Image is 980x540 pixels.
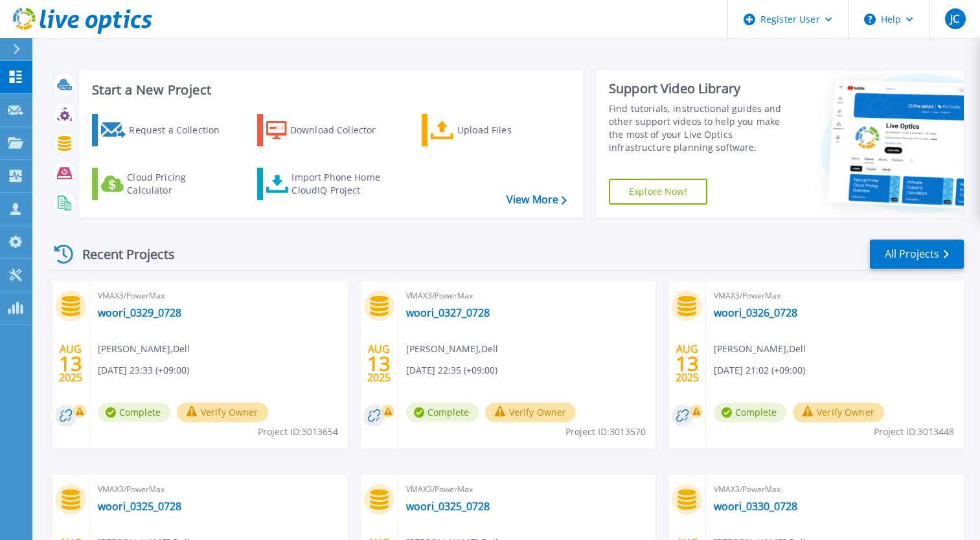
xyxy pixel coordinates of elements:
div: Cloud Pricing Calculator [127,171,231,197]
a: All Projects [870,240,964,269]
a: woori_0329_0728 [98,306,181,319]
a: woori_0326_0728 [714,306,797,319]
button: Verify Owner [793,403,884,422]
span: 13 [367,358,391,369]
div: Import Phone Home CloudIQ Project [291,171,393,197]
div: AUG 2025 [367,340,391,387]
span: Complete [98,403,170,422]
span: Complete [714,403,786,422]
button: Verify Owner [177,403,268,422]
div: Download Collector [290,117,394,143]
span: [PERSON_NAME] , Dell [406,342,498,356]
span: VMAX3/PowerMax [98,482,340,497]
span: [PERSON_NAME] , Dell [98,342,190,356]
a: woori_0327_0728 [406,306,490,319]
div: Upload Files [457,117,561,143]
div: Request a Collection [129,117,233,143]
a: woori_0325_0728 [98,500,181,513]
span: VMAX3/PowerMax [714,482,956,497]
a: woori_0330_0728 [714,500,797,513]
a: Cloud Pricing Calculator [92,168,236,200]
span: JC [950,14,959,24]
a: Explore Now! [609,179,707,205]
span: Project ID: 3013654 [258,425,338,439]
a: Request a Collection [92,114,236,146]
span: 13 [676,358,699,369]
span: [DATE] 22:35 (+09:00) [406,363,497,377]
span: Project ID: 3013570 [565,425,646,439]
span: VMAX3/PowerMax [714,289,956,303]
span: VMAX3/PowerMax [406,482,648,497]
div: Recent Projects [50,238,192,270]
span: VMAX3/PowerMax [406,289,648,303]
a: Upload Files [422,114,566,146]
div: Support Video Library [609,80,793,97]
span: [DATE] 21:02 (+09:00) [714,363,805,377]
button: Verify Owner [485,403,576,422]
span: Complete [406,403,479,422]
span: 13 [59,358,82,369]
h3: Start a New Project [92,83,566,97]
a: Download Collector [257,114,402,146]
a: woori_0325_0728 [406,500,490,513]
span: VMAX3/PowerMax [98,289,340,303]
div: AUG 2025 [58,340,83,387]
span: [PERSON_NAME] , Dell [714,342,806,356]
a: View More [507,194,567,206]
span: [DATE] 23:33 (+09:00) [98,363,189,377]
span: Project ID: 3013448 [874,425,954,439]
div: AUG 2025 [675,340,700,387]
div: Find tutorials, instructional guides and other support videos to help you make the most of your L... [609,102,793,154]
